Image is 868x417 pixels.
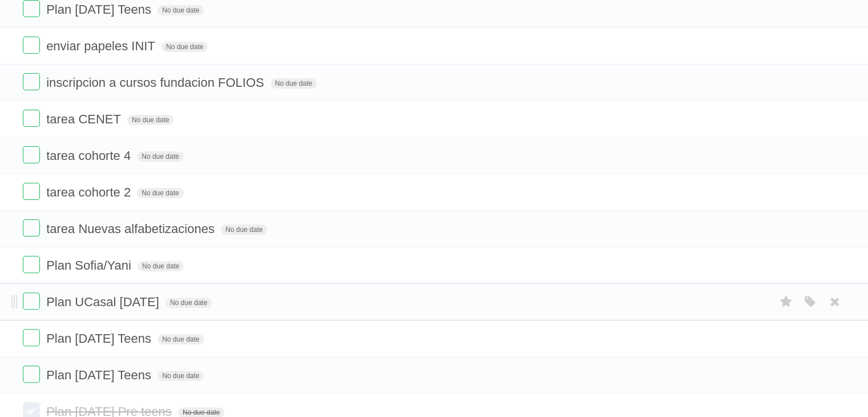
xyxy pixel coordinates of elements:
span: No due date [165,298,212,308]
span: Plan Sofia/Yani [46,258,134,272]
label: Done [23,110,40,127]
span: No due date [127,115,173,125]
label: Done [23,329,40,346]
label: Done [23,146,40,163]
span: No due date [158,371,204,381]
span: No due date [158,334,204,344]
span: tarea cohorte 2 [46,185,134,199]
span: No due date [162,42,208,52]
span: Plan [DATE] Teens [46,2,154,17]
label: Star task [776,292,797,311]
label: Done [23,256,40,273]
span: No due date [137,151,183,162]
span: Plan UCasal [DATE] [46,295,162,309]
span: tarea CENET [46,112,124,126]
span: tarea cohorte 4 [46,149,134,163]
span: tarea Nuevas alfabetizaciones [46,222,217,236]
span: Plan [DATE] Teens [46,368,154,382]
span: No due date [137,188,183,198]
label: Done [23,37,40,54]
span: No due date [271,78,317,89]
span: inscripcion a cursos fundacion FOLIOS [46,75,267,90]
label: Done [23,292,40,310]
span: No due date [221,224,267,235]
span: Plan [DATE] Teens [46,331,154,346]
label: Done [23,219,40,236]
span: enviar papeles INIT [46,39,158,53]
span: No due date [138,261,184,271]
label: Done [23,183,40,200]
label: Done [23,366,40,383]
span: No due date [158,5,204,15]
label: Done [23,73,40,90]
